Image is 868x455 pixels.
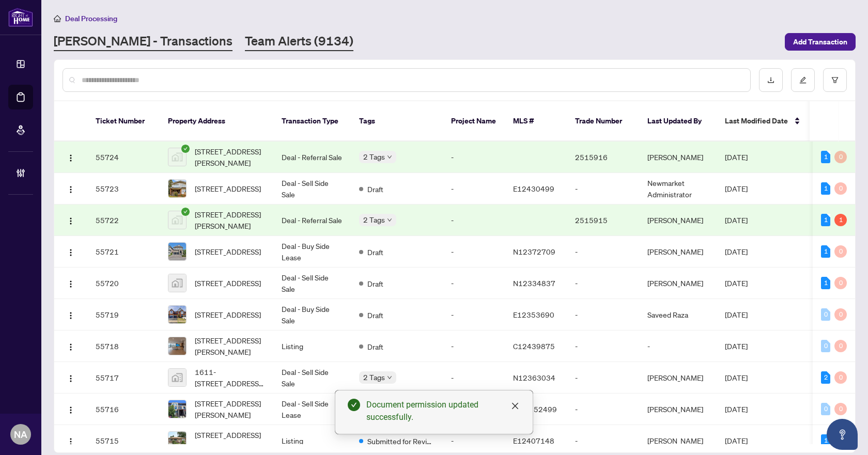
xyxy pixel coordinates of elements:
th: Project Name [443,101,505,142]
span: edit [799,76,807,84]
span: [DATE] [725,152,748,162]
div: 0 [821,403,830,415]
td: - [567,173,639,205]
a: [PERSON_NAME] - Transactions [54,33,233,51]
td: Listing [273,331,351,362]
td: Deal - Sell Side Sale [273,173,351,205]
td: Newmarket Administrator [639,173,717,205]
span: check-circle [181,208,190,216]
span: [STREET_ADDRESS][PERSON_NAME] [195,398,265,420]
span: 2 Tags [363,214,385,226]
span: [STREET_ADDRESS][PERSON_NAME] [195,429,265,452]
td: 55716 [87,394,160,425]
span: 1611-[STREET_ADDRESS][PERSON_NAME] [195,366,265,389]
button: Logo [63,149,79,165]
img: Logo [67,311,75,320]
span: N12363034 [513,373,555,382]
td: 55717 [87,362,160,394]
span: download [767,76,774,84]
td: - [443,299,505,331]
td: 55724 [87,142,160,173]
td: - [567,331,639,362]
div: Document permission updated successfully. [366,399,520,423]
span: 2 Tags [363,151,385,163]
img: Logo [67,374,75,383]
td: 2515916 [567,142,639,173]
span: home [54,15,61,22]
td: 55718 [87,331,160,362]
div: 2 [821,371,830,384]
span: [DATE] [725,278,748,288]
th: Last Updated By [639,101,717,142]
span: [DATE] [725,436,748,445]
td: Deal - Buy Side Lease [273,236,351,268]
span: W12352499 [513,404,557,414]
div: 1 [834,214,847,226]
span: [DATE] [725,184,748,193]
td: - [567,362,639,394]
td: Saveed Raza [639,299,717,331]
th: MLS # [505,101,567,142]
span: filter [831,76,839,84]
img: thumbnail-img [168,148,186,166]
img: thumbnail-img [168,432,186,449]
span: [STREET_ADDRESS] [195,246,261,257]
span: N12372709 [513,247,555,256]
span: Draft [367,278,383,289]
span: [STREET_ADDRESS][PERSON_NAME] [195,335,265,357]
img: Logo [67,280,75,288]
img: thumbnail-img [168,180,186,197]
div: 0 [834,308,847,321]
td: 2515915 [567,205,639,236]
span: down [387,375,392,380]
td: - [567,299,639,331]
button: edit [791,68,815,92]
span: N12334837 [513,278,555,288]
td: Deal - Referral Sale [273,142,351,173]
a: Team Alerts (9134) [245,33,353,51]
td: - [567,394,639,425]
td: Deal - Buy Side Sale [273,299,351,331]
span: [STREET_ADDRESS] [195,277,261,289]
td: 55721 [87,236,160,268]
span: 2 Tags [363,371,385,383]
div: 1 [821,151,830,163]
th: Ticket Number [87,101,160,142]
button: Logo [63,369,79,386]
img: Logo [67,343,75,351]
button: Logo [63,180,79,197]
td: Deal - Sell Side Lease [273,394,351,425]
div: 1 [821,245,830,258]
div: 0 [834,182,847,195]
div: 0 [821,340,830,352]
div: 1 [821,214,830,226]
div: 0 [834,151,847,163]
td: [PERSON_NAME] [639,268,717,299]
td: - [443,331,505,362]
div: 1 [821,182,830,195]
div: 0 [834,371,847,384]
span: [STREET_ADDRESS][PERSON_NAME] [195,146,265,168]
img: Logo [67,217,75,225]
td: [PERSON_NAME] [639,205,717,236]
th: Transaction Type [273,101,351,142]
span: check-circle [348,399,360,411]
img: thumbnail-img [168,369,186,386]
button: Logo [63,275,79,291]
td: - [443,205,505,236]
span: [STREET_ADDRESS] [195,309,261,320]
span: down [387,154,392,160]
span: [STREET_ADDRESS][PERSON_NAME] [195,209,265,231]
span: [DATE] [725,373,748,382]
span: Last Modified Date [725,115,788,127]
span: [DATE] [725,404,748,414]
img: Logo [67,154,75,162]
th: Trade Number [567,101,639,142]
span: check-circle [181,145,190,153]
div: 0 [834,403,847,415]
td: 55720 [87,268,160,299]
div: 0 [834,277,847,289]
span: Draft [367,309,383,321]
td: - [567,236,639,268]
span: [DATE] [725,310,748,319]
